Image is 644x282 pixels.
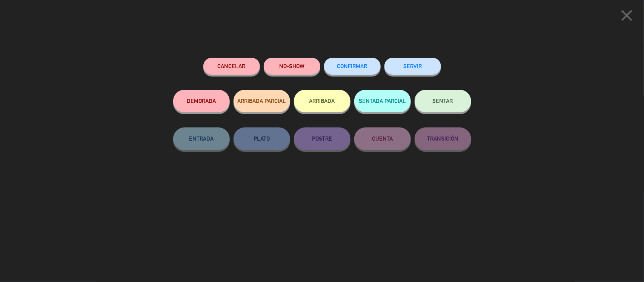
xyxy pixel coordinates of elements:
button: SENTADA PARCIAL [354,90,411,112]
button: CUENTA [354,127,411,150]
button: CONFIRMAR [324,58,381,75]
button: DEMORADA [173,90,230,112]
button: ARRIBADA PARCIAL [234,90,290,112]
button: PLATO [234,127,290,150]
button: NO-SHOW [264,58,320,75]
button: TRANSICIÓN [415,127,471,150]
span: ARRIBADA PARCIAL [237,98,286,104]
button: ENTRADA [173,127,230,150]
button: SERVIR [384,58,441,75]
button: POSTRE [294,127,350,150]
button: ARRIBADA [294,90,350,112]
span: SENTAR [433,98,453,104]
i: close [617,6,636,25]
button: Cancelar [203,58,260,75]
button: close [615,6,638,28]
button: SENTAR [415,90,471,112]
span: CONFIRMAR [337,63,367,69]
